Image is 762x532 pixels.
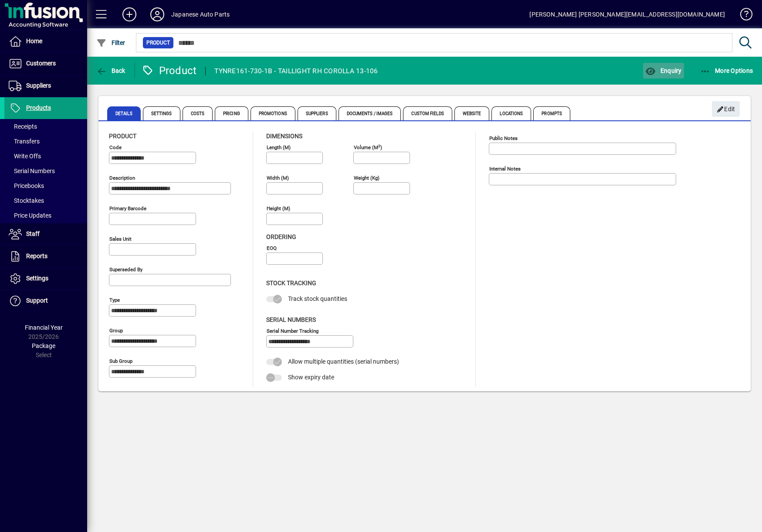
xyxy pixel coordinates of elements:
[26,82,51,89] span: Suppliers
[266,133,302,140] span: Dimensions
[9,153,41,160] span: Write Offs
[403,106,452,120] span: Custom Fields
[288,358,399,365] span: Allow multiple quantities (serial numbers)
[4,149,87,164] a: Write Offs
[339,106,401,120] span: Documents / Images
[298,106,336,120] span: Suppliers
[115,7,143,22] button: Add
[4,119,87,134] a: Receipts
[109,133,136,140] span: Product
[26,275,48,282] span: Settings
[288,295,347,302] span: Track stock quantities
[4,164,87,178] a: Serial Numbers
[698,63,755,78] button: More Options
[109,236,132,242] mat-label: Sales unit
[288,374,334,381] span: Show expiry date
[9,197,44,204] span: Stocktakes
[4,134,87,149] a: Transfers
[26,104,51,111] span: Products
[4,75,87,97] a: Suppliers
[4,178,87,193] a: Pricebooks
[4,223,87,245] a: Staff
[109,175,135,181] mat-label: Description
[533,106,570,120] span: Prompts
[4,246,87,267] a: Reports
[266,280,316,286] span: Stock Tracking
[26,297,48,304] span: Support
[378,143,380,148] sup: 3
[32,342,55,349] span: Package
[529,7,725,21] div: [PERSON_NAME] [PERSON_NAME][EMAIL_ADDRESS][DOMAIN_NAME]
[4,53,87,75] a: Customers
[267,175,289,181] mat-label: Width (m)
[26,60,56,67] span: Customers
[734,2,751,30] a: Knowledge Base
[9,212,51,219] span: Price Updates
[266,233,296,240] span: Ordering
[267,245,277,251] mat-label: EOQ
[26,230,40,237] span: Staff
[94,63,128,78] button: Back
[354,175,379,181] mat-label: Weight (Kg)
[107,106,141,120] span: Details
[4,268,87,290] a: Settings
[4,31,87,52] a: Home
[143,7,171,22] button: Profile
[4,193,87,208] a: Stocktakes
[96,39,125,46] span: Filter
[109,205,146,211] mat-label: Primary barcode
[251,106,295,120] span: Promotions
[9,138,40,145] span: Transfers
[109,144,122,150] mat-label: Code
[26,38,42,44] span: Home
[171,7,230,21] div: Japanese Auto Parts
[4,208,87,223] a: Price Updates
[266,316,316,323] span: Serial Numbers
[643,63,684,78] button: Enquiry
[717,102,735,116] span: Edit
[109,358,132,364] mat-label: Sub group
[645,67,681,74] span: Enquiry
[267,327,318,334] mat-label: Serial Number tracking
[489,166,521,172] mat-label: Internal Notes
[25,324,63,331] span: Financial Year
[26,252,47,259] span: Reports
[267,144,291,150] mat-label: Length (m)
[489,135,518,141] mat-label: Public Notes
[491,106,531,120] span: Locations
[215,106,248,120] span: Pricing
[87,63,135,78] app-page-header-button: Back
[9,123,37,130] span: Receipts
[183,106,213,120] span: Costs
[454,106,490,120] span: Website
[143,106,180,120] span: Settings
[700,67,753,74] span: More Options
[9,182,44,189] span: Pricebooks
[214,64,378,78] div: TYNRE161-730-1B - TAILLIGHT RH COROLLA 13-106
[109,297,120,303] mat-label: Type
[267,205,290,211] mat-label: Height (m)
[94,35,128,51] button: Filter
[9,167,55,174] span: Serial Numbers
[4,290,87,312] a: Support
[109,266,142,273] mat-label: Superseded by
[712,101,740,117] button: Edit
[146,38,170,47] span: Product
[354,144,382,150] mat-label: Volume (m )
[142,64,197,78] div: Product
[96,67,125,74] span: Back
[109,327,123,334] mat-label: Group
